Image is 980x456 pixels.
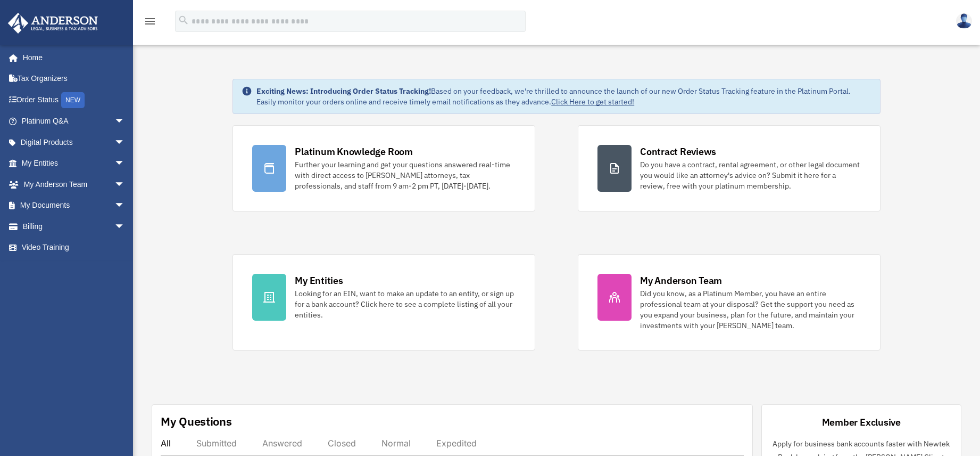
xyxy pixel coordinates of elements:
div: My Anderson Team [640,274,722,287]
strong: Exciting News: Introducing Order Status Tracking! [256,86,431,96]
a: Platinum Knowledge Room Further your learning and get your questions answered real-time with dire... [232,125,535,211]
span: arrow_drop_down [114,216,136,238]
a: My Anderson Team Did you know, as a Platinum Member, you have an entire professional team at your... [578,254,881,351]
span: arrow_drop_down [114,132,136,153]
img: User Pic [956,13,972,29]
a: Order StatusNEW [7,89,141,111]
div: NEW [61,92,85,108]
img: Anderson Advisors Platinum Portal [5,13,101,34]
div: Closed [328,438,356,449]
a: My Entities Looking for an EIN, want to make an update to an entity, or sign up for a bank accoun... [232,254,535,351]
a: My Anderson Teamarrow_drop_down [7,174,141,195]
div: Submitted [196,438,237,449]
a: menu [144,19,156,28]
a: Video Training [7,237,141,258]
div: Do you have a contract, rental agreement, or other legal document you would like an attorney's ad... [640,159,861,191]
span: arrow_drop_down [114,153,136,175]
div: Normal [381,438,411,449]
a: Platinum Q&Aarrow_drop_down [7,111,141,132]
a: My Entitiesarrow_drop_down [7,153,141,174]
div: My Entities [295,274,343,287]
span: arrow_drop_down [114,111,136,133]
a: Digital Productsarrow_drop_down [7,132,141,153]
span: arrow_drop_down [114,174,136,196]
i: search [178,14,189,26]
div: Expedited [436,438,477,449]
div: All [161,438,171,449]
span: arrow_drop_down [114,195,136,217]
div: Answered [262,438,302,449]
a: Click Here to get started! [551,97,634,107]
a: Tax Organizers [7,68,141,89]
a: Home [7,47,136,68]
div: Member Exclusive [822,416,901,429]
a: My Documentsarrow_drop_down [7,195,141,216]
div: My Questions [161,413,232,429]
a: Billingarrow_drop_down [7,216,141,237]
div: Looking for an EIN, want to make an update to an entity, or sign up for a bank account? Click her... [295,288,516,320]
div: Did you know, as a Platinum Member, you have an entire professional team at your disposal? Get th... [640,288,861,331]
div: Platinum Knowledge Room [295,145,413,158]
div: Contract Reviews [640,145,716,158]
div: Based on your feedback, we're thrilled to announce the launch of our new Order Status Tracking fe... [256,86,871,107]
i: menu [144,15,156,28]
a: Contract Reviews Do you have a contract, rental agreement, or other legal document you would like... [578,125,881,211]
div: Further your learning and get your questions answered real-time with direct access to [PERSON_NAM... [295,159,516,191]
